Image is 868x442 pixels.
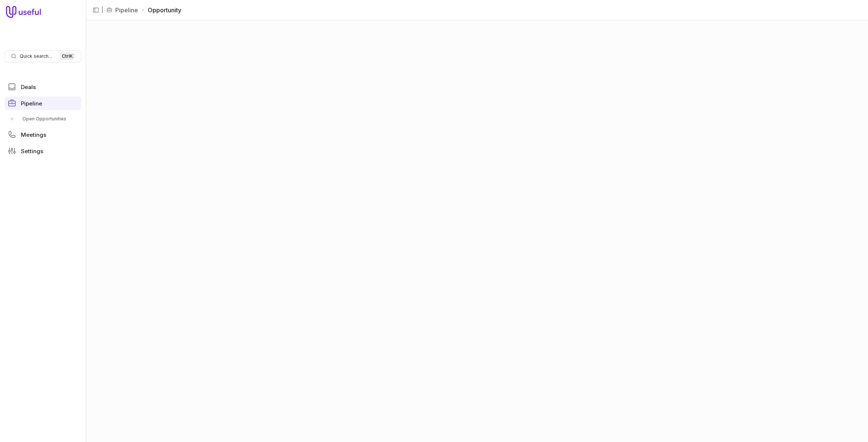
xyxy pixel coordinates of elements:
a: Deals [4,80,81,94]
span: Pipeline [21,101,42,106]
span: Quick search... [20,53,52,59]
span: Deals [21,84,36,90]
span: | [101,6,103,15]
a: Open Opportunities [4,113,81,125]
span: Settings [21,148,43,154]
button: Collapse sidebar [90,4,101,16]
li: Opportunity [141,6,181,15]
a: Pipeline [115,6,138,15]
span: Meetings [21,132,46,138]
a: Meetings [4,128,81,141]
kbd: Ctrl K [60,53,75,60]
div: Pipeline submenu [4,113,81,125]
a: Pipeline [4,97,81,110]
a: Settings [4,144,81,158]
